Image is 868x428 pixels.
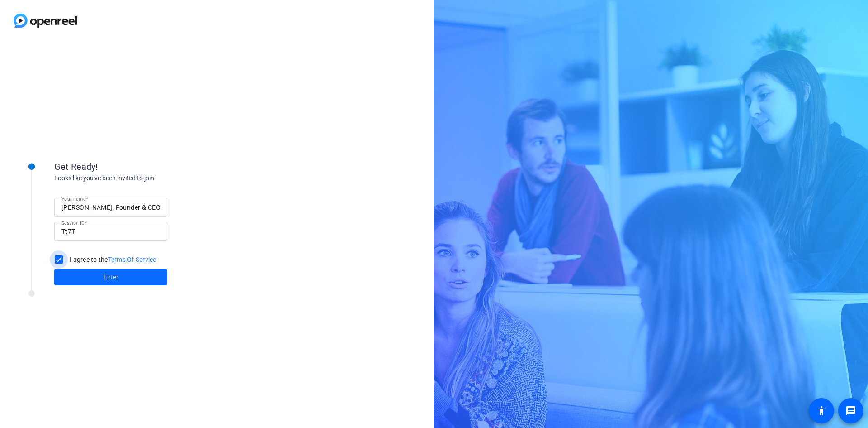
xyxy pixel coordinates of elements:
[61,196,85,202] mat-label: Your name
[54,160,235,173] div: Get Ready!
[845,405,856,416] mat-icon: message
[61,220,85,226] mat-label: Session ID
[108,256,156,263] a: Terms Of Service
[68,255,156,264] label: I agree to the
[816,405,827,416] mat-icon: accessibility
[54,173,235,183] div: Looks like you've been invited to join
[104,273,118,282] span: Enter
[54,269,167,285] button: Enter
